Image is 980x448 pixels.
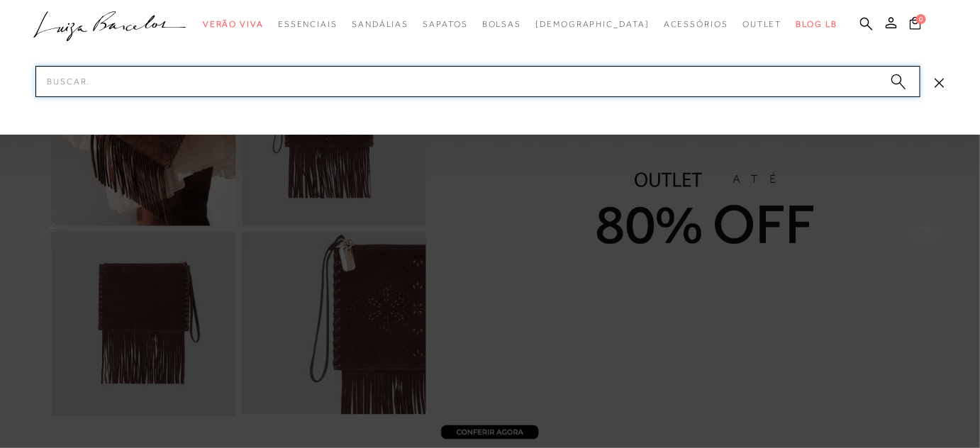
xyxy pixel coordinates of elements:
span: Sandálias [352,19,408,29]
a: noSubCategoriesText [535,11,650,38]
a: categoryNavScreenReaderText [423,11,467,38]
span: Bolsas [482,19,522,29]
a: categoryNavScreenReaderText [664,11,728,38]
a: categoryNavScreenReaderText [352,11,408,38]
a: categoryNavScreenReaderText [203,11,264,38]
a: categoryNavScreenReaderText [278,11,338,38]
span: Sapatos [423,19,467,29]
span: Essenciais [278,19,338,29]
span: Outlet [742,19,782,29]
span: BLOG LB [796,19,837,29]
span: Acessórios [664,19,728,29]
a: categoryNavScreenReaderText [482,11,522,38]
span: [DEMOGRAPHIC_DATA] [535,19,650,29]
span: Verão Viva [203,19,264,29]
button: 0 [906,16,925,35]
a: categoryNavScreenReaderText [742,11,782,38]
span: 0 [916,14,926,24]
a: BLOG LB [796,11,837,38]
input: Buscar. [35,66,920,97]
